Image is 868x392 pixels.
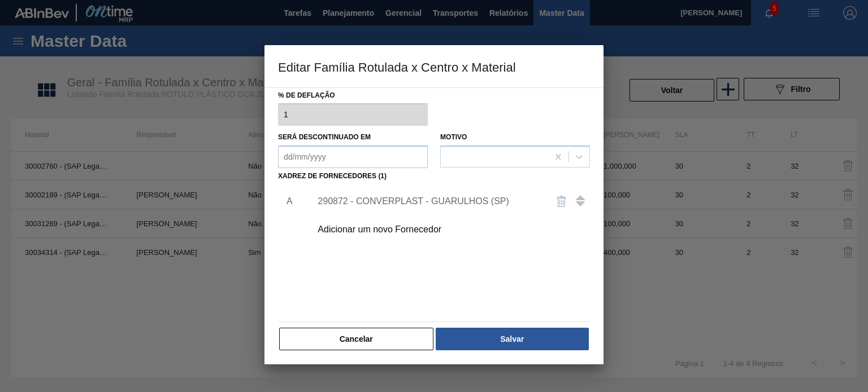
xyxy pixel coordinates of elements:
label: Será descontinuado em [278,133,371,141]
img: delete-icon [555,195,568,208]
label: % de deflação [278,87,428,104]
div: Adicionar um novo Fornecedor [318,224,539,235]
input: dd/mm/yyyy [278,146,428,168]
button: delete-icon [548,188,575,215]
button: Cancelar [279,328,433,350]
button: Salvar [436,328,589,350]
li: A [278,187,296,215]
h3: Editar Família Rotulada x Centro x Material [264,45,604,88]
div: 290872 - CONVERPLAST - GUARULHOS (SP) [318,196,539,206]
label: Xadrez de Fornecedores (1) [278,172,387,180]
label: Motivo [440,133,467,141]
